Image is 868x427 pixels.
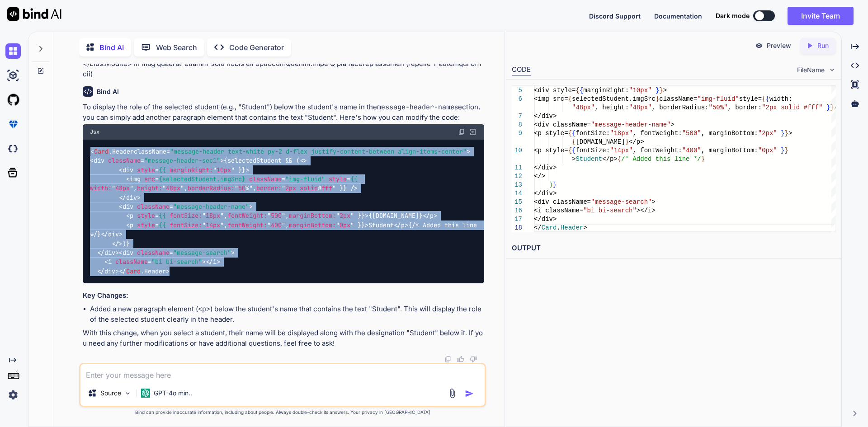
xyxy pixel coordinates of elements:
[130,212,133,220] span: p
[137,249,170,257] span: className
[151,258,202,266] span: "bi bi-search"
[762,104,822,111] span: "2px solid #fff"
[470,356,477,363] img: dislike
[534,113,557,120] span: </div>
[572,138,576,145] span: {
[701,130,758,137] span: , marginBottom:
[541,224,557,231] span: Card
[126,193,137,202] span: div
[444,356,452,363] img: copy
[104,267,115,275] span: div
[159,175,245,183] span: {selectedStudent.imgSrc}
[227,212,267,220] span: fontWeight:
[198,305,210,314] code: <p>
[206,258,220,266] span: </ >
[5,141,21,156] img: darkCloudIdeIcon
[126,267,141,275] span: Card
[229,42,284,53] p: Code Generator
[97,267,119,275] span: </ >
[534,95,568,103] span: <img src=
[79,409,486,416] p: Bind can provide inaccurate information, including about people. Always double-check its answers....
[130,175,141,183] span: img
[83,328,484,348] p: With this change, when you select a student, their name will be displayed along with the designat...
[576,87,579,94] span: {
[788,7,854,25] button: Invite Team
[663,87,666,94] span: >
[90,304,484,324] li: Added a new paragraph element ( ) below the student's name that contains the text "Student". This...
[217,166,231,174] span: 10px
[629,104,651,111] span: "48px"
[154,389,192,398] p: GPT-4o min..
[568,130,571,137] span: {
[659,95,697,103] span: className=
[512,189,522,198] div: 14
[767,41,791,50] p: Preview
[534,173,545,180] span: </>
[401,221,405,229] span: p
[506,238,841,259] h2: OUTPUT
[97,87,119,96] h6: Bind AI
[137,212,155,220] span: style
[797,66,825,75] span: FileName
[557,224,560,231] span: .
[512,181,522,189] div: 13
[727,104,762,111] span: , border:
[512,112,522,121] div: 7
[99,42,124,53] p: Bind AI
[90,147,481,276] code: < . className= > )} </div> </ . >
[512,206,522,215] div: 16
[716,11,750,20] span: Dark mode
[682,147,701,154] span: "400"
[300,184,318,192] span: solid
[512,129,522,138] div: 9
[632,130,682,137] span: , fontWeight:
[206,212,220,220] span: 18px
[5,387,21,403] img: settings
[321,184,332,192] span: fff
[629,138,644,145] span: </p>
[784,130,788,137] span: }
[534,87,576,94] span: <div style=
[227,221,267,229] span: fontWeight:
[119,193,141,202] span: </ >
[651,104,708,111] span: , borderRadius:
[512,215,522,224] div: 17
[765,95,769,103] span: {
[560,224,583,231] span: Header
[159,166,166,174] span: {{
[512,198,522,206] div: 15
[206,221,220,229] span: 14px
[826,104,830,111] span: }
[90,156,481,248] span: {selectedStudent && ( {[DOMAIN_NAME]} Student {/* Added this line */}
[781,130,784,137] span: }
[123,166,133,174] span: div
[285,175,325,183] span: "img-fluid"
[144,156,220,164] span: "message-header-sec1"
[5,43,21,59] img: chat
[632,147,682,154] span: , fontWeight:
[583,207,637,214] span: "bi bi-search"
[108,230,119,239] span: div
[130,221,133,229] span: p
[340,221,350,229] span: 0px
[534,207,583,214] span: <i className=
[701,147,758,154] span: , marginBottom:
[170,221,202,229] span: fontSize:
[7,7,61,21] img: Bind AI
[512,146,522,155] div: 10
[739,95,761,103] span: style=
[166,184,180,192] span: 48px
[576,138,625,145] span: [DOMAIN_NAME]
[101,230,123,239] span: </ >
[534,224,542,231] span: </
[636,207,655,214] span: ></i>
[394,221,408,229] span: </ >
[656,87,659,94] span: }
[159,221,166,229] span: {{
[602,155,618,163] span: </p>
[534,190,557,197] span: </div>
[656,95,659,103] span: }
[285,184,296,192] span: 2px
[828,66,836,74] img: chevron down
[610,147,632,154] span: "14px"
